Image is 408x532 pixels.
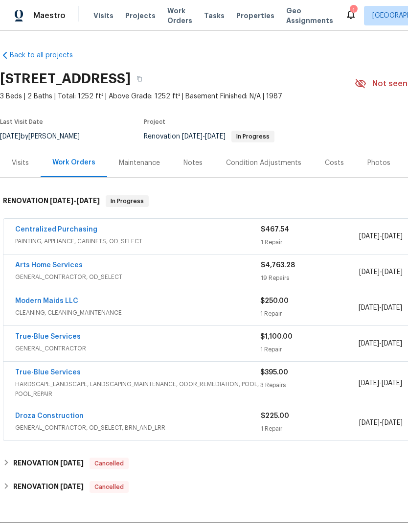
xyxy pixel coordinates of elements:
span: Visits [93,11,113,21]
span: [DATE] [205,133,226,140]
span: Cancelled [91,459,128,468]
span: - [182,133,226,140]
a: Arts Home Services [15,262,83,269]
span: - [359,339,402,348]
div: 1 Repair [260,309,358,319]
span: Work Orders [167,6,192,25]
span: [DATE] [382,380,402,387]
span: [DATE] [182,133,203,140]
div: 3 Repairs [260,380,358,390]
span: [DATE] [359,304,379,311]
span: [DATE] [359,233,380,240]
span: [DATE] [359,380,379,387]
div: 1 Repair [261,237,359,247]
span: In Progress [107,196,148,206]
span: [DATE] [359,419,380,426]
span: Projects [125,11,156,21]
span: - [359,378,402,388]
button: Copy Address [131,70,148,88]
span: GENERAL_CONTRACTOR, OD_SELECT [15,272,261,282]
a: Modern Maids LLC [15,298,78,304]
span: In Progress [232,134,273,139]
h6: RENOVATION [3,195,100,207]
div: Maintenance [119,158,160,168]
div: 1 Repair [260,345,358,354]
a: True-Blue Services [15,333,81,340]
span: $395.00 [260,369,288,376]
span: GENERAL_CONTRACTOR [15,344,260,353]
span: $250.00 [260,298,289,304]
h6: RENOVATION [13,481,84,493]
span: [DATE] [50,197,73,204]
span: HARDSCAPE_LANDSCAPE, LANDSCAPING_MAINTENANCE, ODOR_REMEDIATION, POOL, POOL_REPAIR [15,379,260,399]
span: - [359,418,403,428]
span: $225.00 [261,413,289,419]
span: GENERAL_CONTRACTOR, OD_SELECT, BRN_AND_LRR [15,423,261,433]
span: [DATE] [382,233,403,240]
span: [DATE] [60,483,84,490]
span: $4,763.28 [261,262,295,269]
a: Centralized Purchasing [15,226,97,233]
div: Condition Adjustments [226,158,301,168]
div: 19 Repairs [261,273,359,283]
span: - [359,267,403,277]
span: [DATE] [382,340,402,347]
span: Geo Assignments [286,6,333,25]
span: - [359,231,403,241]
div: Costs [325,158,344,168]
div: 1 Repair [261,424,359,434]
div: 1 [350,6,357,16]
a: True-Blue Services [15,369,81,376]
div: Notes [183,158,203,168]
span: PAINTING, APPLIANCE, CABINETS, OD_SELECT [15,236,261,246]
span: - [359,303,402,313]
a: Droza Construction [15,413,84,419]
span: $1,100.00 [260,333,293,340]
span: [DATE] [76,197,100,204]
div: Photos [367,158,390,168]
span: Properties [236,11,274,21]
div: Visits [12,158,29,168]
span: Cancelled [91,482,128,492]
span: - [50,197,100,204]
span: [DATE] [60,460,84,466]
span: $467.54 [261,226,289,233]
span: [DATE] [359,269,380,276]
span: Maestro [33,11,66,21]
h6: RENOVATION [13,458,84,469]
span: [DATE] [382,304,402,311]
span: [DATE] [382,269,403,276]
div: Work Orders [52,158,95,167]
span: [DATE] [359,340,379,347]
span: Renovation [144,133,274,140]
span: [DATE] [382,419,403,426]
span: Project [144,119,165,125]
span: CLEANING, CLEANING_MAINTENANCE [15,308,260,318]
span: Tasks [204,12,225,19]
